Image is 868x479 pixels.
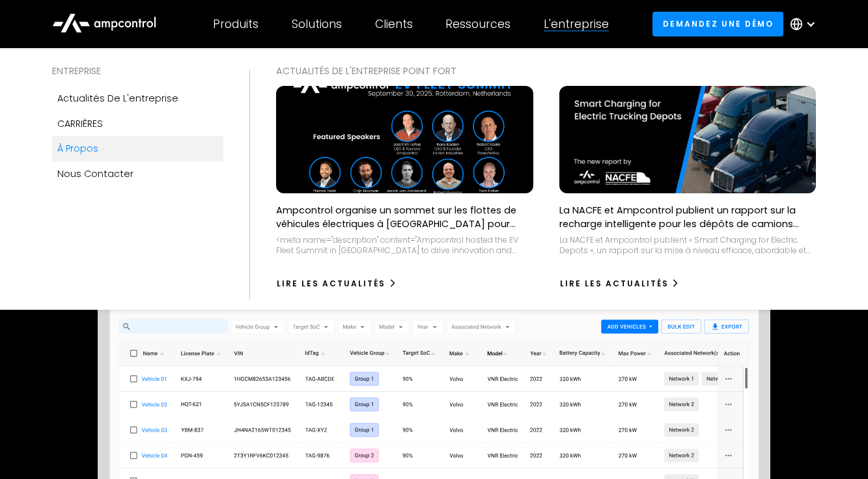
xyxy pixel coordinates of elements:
[276,273,397,294] a: Lire les actualités
[559,204,816,230] p: La NACFE et Ampcontrol publient un rapport sur la recharge intelligente pour les dépôts de camion...
[375,17,413,31] div: Clients
[57,141,98,156] div: À propos
[276,64,816,78] div: ACTUALITÉS DE L'ENTREPRISE Point fort
[52,136,223,161] a: À propos
[276,204,533,230] p: Ampcontrol organise un sommet sur les flottes de véhicules électriques à [GEOGRAPHIC_DATA] pour f...
[559,235,816,255] div: La NACFE et Ampcontrol publient « Smart Charging for Electric Depots », un rapport sur la mise à ...
[559,273,680,294] a: Lire les actualités
[292,17,342,31] div: Solutions
[213,17,259,31] div: Produits
[276,235,533,255] div: <meta name="description" content="Ampcontrol hosted the EV Fleet Summit in [GEOGRAPHIC_DATA] to d...
[445,17,511,31] div: Ressources
[52,111,223,136] a: CARRIÈRES
[277,278,385,290] div: Lire les actualités
[52,64,223,78] div: ENTREPRISE
[544,17,609,31] div: L'entreprise
[560,278,669,290] div: Lire les actualités
[57,167,133,181] div: Nous contacter
[52,86,223,111] a: Actualités de l'entreprise
[57,116,103,131] div: CARRIÈRES
[52,161,223,186] a: Nous contacter
[652,12,783,36] a: Demandez une démo
[57,91,178,105] div: Actualités de l'entreprise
